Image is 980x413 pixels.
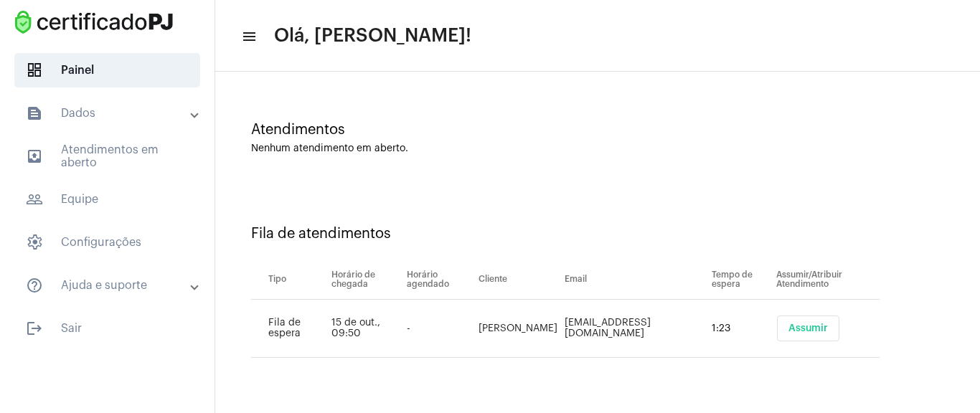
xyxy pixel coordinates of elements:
[561,300,708,358] td: [EMAIL_ADDRESS][DOMAIN_NAME]
[776,315,880,341] mat-chip-list: selection
[328,260,402,300] th: Horário de chegada
[251,260,328,300] th: Tipo
[26,148,43,165] mat-icon: sidenav icon
[26,105,43,122] mat-icon: sidenav icon
[403,260,475,300] th: Horário agendado
[26,277,43,294] mat-icon: sidenav icon
[403,300,475,358] td: -
[26,105,192,122] mat-panel-title: Dados
[475,300,561,358] td: [PERSON_NAME]
[14,311,200,346] span: Sair
[14,225,200,260] span: Configurações
[9,268,215,303] mat-expansion-panel-header: sidenav iconAjuda e suporte
[11,7,176,37] img: fba4626d-73b5-6c3e-879c-9397d3eee438.png
[26,62,43,79] span: sidenav icon
[9,96,215,130] mat-expansion-panel-header: sidenav iconDados
[475,260,561,300] th: Cliente
[251,143,944,154] div: Nenhum atendimento em aberto.
[26,277,192,294] mat-panel-title: Ajuda e suporte
[26,234,43,251] span: sidenav icon
[788,323,828,333] span: Assumir
[274,24,471,47] span: Olá, [PERSON_NAME]!
[708,300,773,358] td: 1:23
[14,139,200,174] span: Atendimentos em aberto
[561,260,708,300] th: Email
[241,28,255,45] mat-icon: sidenav icon
[251,122,944,138] div: Atendimentos
[251,300,328,358] td: Fila de espera
[777,315,839,341] button: Assumir
[251,226,944,242] div: Fila de atendimentos
[14,53,200,87] span: Painel
[26,191,43,208] mat-icon: sidenav icon
[26,320,43,337] mat-icon: sidenav icon
[773,260,880,300] th: Assumir/Atribuir Atendimento
[14,182,200,217] span: Equipe
[708,260,773,300] th: Tempo de espera
[328,300,402,358] td: 15 de out., 09:50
